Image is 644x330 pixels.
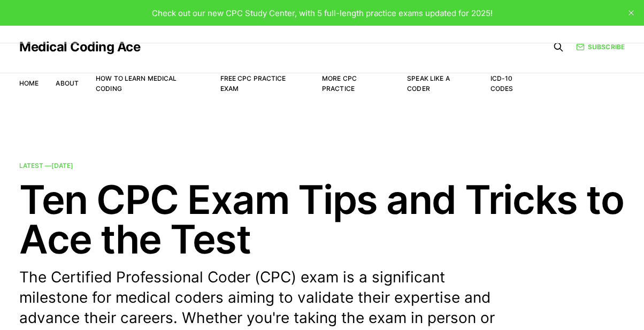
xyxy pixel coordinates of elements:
[322,74,357,93] a: More CPC Practice
[152,8,493,18] span: Check out our new CPC Study Center, with 5 full-length practice exams updated for 2025!
[220,74,286,93] a: Free CPC Practice Exam
[96,74,177,93] a: How to Learn Medical Coding
[19,41,140,53] a: Medical Coding Ace
[407,74,449,93] a: Speak Like a Coder
[576,42,625,52] a: Subscribe
[19,180,625,259] h2: Ten CPC Exam Tips and Tricks to Ace the Test
[490,74,513,93] a: ICD-10 Codes
[469,278,644,330] iframe: portal-trigger
[19,162,73,170] span: Latest —
[19,79,39,87] a: Home
[51,162,73,170] time: [DATE]
[56,79,79,87] a: About
[623,4,640,21] button: close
